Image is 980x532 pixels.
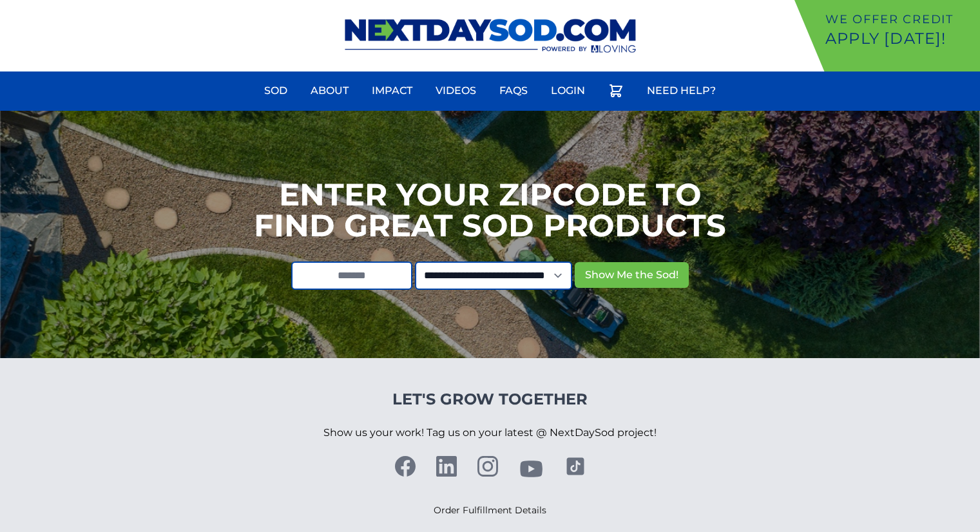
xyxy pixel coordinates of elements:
a: Login [543,75,593,106]
button: Show Me the Sod! [575,262,689,288]
p: Apply [DATE]! [825,28,975,49]
a: About [303,75,356,106]
h4: Let's Grow Together [323,389,657,410]
a: Videos [428,75,484,106]
a: Need Help? [639,75,724,106]
a: FAQs [492,75,535,106]
a: Sod [256,75,295,106]
a: Impact [364,75,420,106]
a: Order Fulfillment Details [434,504,546,516]
p: Show us your work! Tag us on your latest @ NextDaySod project! [323,410,657,456]
p: We offer Credit [825,10,975,28]
h1: Enter your Zipcode to Find Great Sod Products [254,179,726,241]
